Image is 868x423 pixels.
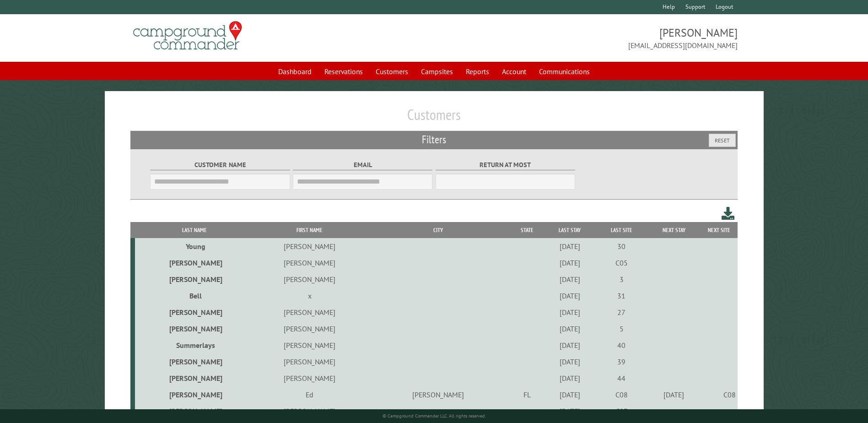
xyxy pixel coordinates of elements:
[370,63,414,80] a: Customers
[130,18,245,54] img: Campground Commander
[254,320,366,337] td: [PERSON_NAME]
[135,337,254,353] td: Summerlays
[135,271,254,287] td: [PERSON_NAME]
[254,255,366,271] td: [PERSON_NAME]
[511,386,544,403] td: FL
[135,403,254,419] td: [PERSON_NAME]
[135,255,254,271] td: [PERSON_NAME]
[366,222,511,238] th: City
[150,160,290,170] label: Customer Name
[254,386,366,403] td: Ed
[545,341,594,350] div: [DATE]
[545,407,594,416] div: [DATE]
[135,222,254,238] th: Last Name
[596,337,647,353] td: 40
[254,337,366,353] td: [PERSON_NAME]
[596,403,647,419] td: C07
[135,370,254,386] td: [PERSON_NAME]
[545,308,594,317] div: [DATE]
[701,222,738,238] th: Next Site
[596,386,647,403] td: C08
[545,374,594,383] div: [DATE]
[135,304,254,320] td: [PERSON_NAME]
[135,287,254,304] td: Bell
[273,63,317,80] a: Dashboard
[254,287,366,304] td: x
[130,131,737,148] h2: Filters
[254,304,366,320] td: [PERSON_NAME]
[366,386,511,403] td: [PERSON_NAME]
[254,403,366,419] td: [PERSON_NAME]
[434,25,738,51] span: [PERSON_NAME] [EMAIL_ADDRESS][DOMAIN_NAME]
[596,271,647,287] td: 3
[545,357,594,366] div: [DATE]
[647,222,701,238] th: Next Stay
[135,353,254,370] td: [PERSON_NAME]
[596,320,647,337] td: 5
[596,222,647,238] th: Last Site
[254,370,366,386] td: [PERSON_NAME]
[596,304,647,320] td: 27
[254,353,366,370] td: [PERSON_NAME]
[254,238,366,255] td: [PERSON_NAME]
[545,258,594,267] div: [DATE]
[383,413,486,419] small: © Campground Commander LLC. All rights reserved.
[415,63,458,80] a: Campsites
[544,222,596,238] th: Last Stay
[460,63,495,80] a: Reports
[596,370,647,386] td: 44
[436,160,575,170] label: Return at most
[534,63,595,80] a: Communications
[545,242,594,251] div: [DATE]
[596,238,647,255] td: 30
[319,63,368,80] a: Reservations
[545,291,594,300] div: [DATE]
[709,134,736,147] button: Reset
[135,320,254,337] td: [PERSON_NAME]
[130,106,737,131] h1: Customers
[596,255,647,271] td: C05
[545,275,594,284] div: [DATE]
[496,63,532,80] a: Account
[135,386,254,403] td: [PERSON_NAME]
[545,390,594,399] div: [DATE]
[135,238,254,255] td: Young
[293,160,432,170] label: Email
[648,390,699,399] div: [DATE]
[722,205,735,222] a: Download this customer list (.csv)
[545,324,594,333] div: [DATE]
[254,222,366,238] th: First Name
[596,287,647,304] td: 31
[596,353,647,370] td: 39
[511,222,544,238] th: State
[701,386,738,403] td: C08
[254,271,366,287] td: [PERSON_NAME]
